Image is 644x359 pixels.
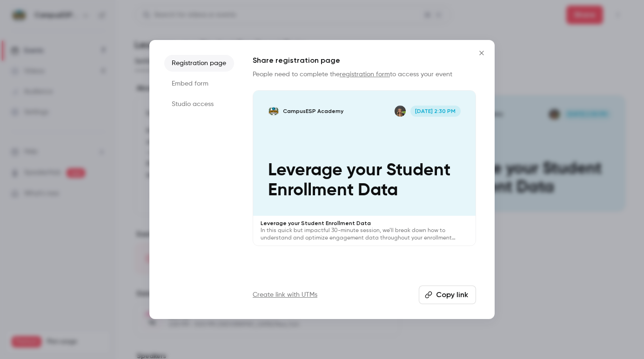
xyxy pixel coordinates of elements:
img: Leverage your Student Enrollment Data [268,106,279,117]
button: Close [472,44,491,62]
p: Leverage your Student Enrollment Data [268,160,461,201]
li: Registration page [164,55,234,72]
h1: Share registration page [253,55,476,66]
span: [DATE] 2:30 PM [410,106,461,117]
li: Embed form [164,75,234,92]
p: CampusESP Academy [283,107,343,115]
a: Leverage your Student Enrollment DataCampusESP AcademyMira Gandhi[DATE] 2:30 PMLeverage your Stud... [253,90,476,246]
a: Create link with UTMs [253,290,317,299]
button: Copy link [419,286,476,304]
a: registration form [340,71,390,78]
li: Studio access [164,96,234,113]
p: Leverage your Student Enrollment Data [261,219,468,227]
p: In this quick but impactful 30-minute session, we’ll break down how to understand and optimize en... [261,227,468,242]
img: Mira Gandhi [395,106,406,117]
p: People need to complete the to access your event [253,70,476,79]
